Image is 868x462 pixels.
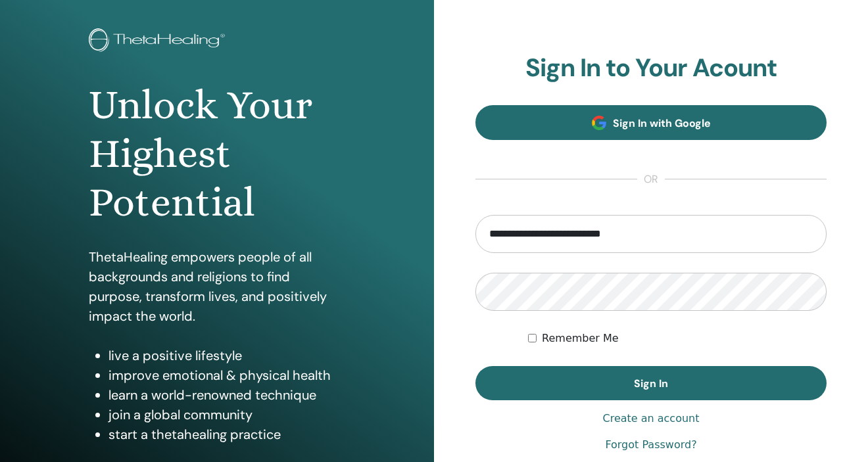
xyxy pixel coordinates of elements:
p: ThetaHealing empowers people of all backgrounds and religions to find purpose, transform lives, a... [89,247,345,326]
a: Forgot Password? [605,437,696,453]
li: join a global community [108,405,345,425]
a: Sign In with Google [475,105,827,140]
h2: Sign In to Your Acount [475,53,827,83]
button: Sign In [475,366,827,400]
span: Sign In with Google [613,116,711,130]
li: start a thetahealing practice [108,425,345,444]
span: or [637,172,665,187]
li: live a positive lifestyle [108,346,345,365]
span: Sign In [634,377,668,390]
li: learn a world-renowned technique [108,385,345,405]
h1: Unlock Your Highest Potential [89,81,345,227]
li: improve emotional & physical health [108,365,345,385]
a: Create an account [602,411,699,427]
div: Keep me authenticated indefinitely or until I manually logout [528,331,827,346]
label: Remember Me [542,331,619,346]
